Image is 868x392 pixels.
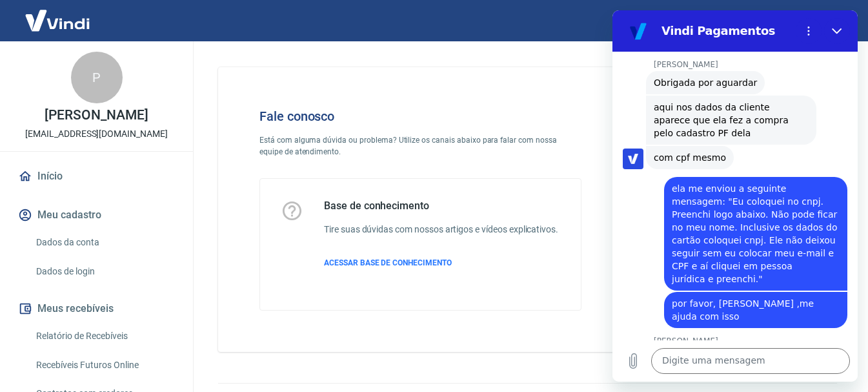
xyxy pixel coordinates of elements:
button: Meu cadastro [15,201,177,229]
div: P [71,52,123,103]
h4: Fale conosco [259,108,581,124]
span: ACESSAR BASE DE CONHECIMENTO [324,258,452,267]
a: ACESSAR BASE DE CONHECIMENTO [324,257,558,269]
a: Dados da conta [31,229,177,256]
p: [PERSON_NAME] [45,108,148,122]
h5: Base de conhecimento [324,200,558,212]
p: Está com alguma dúvida ou problema? Utilize os canais abaixo para falar com nossa equipe de atend... [259,134,581,158]
p: [EMAIL_ADDRESS][DOMAIN_NAME] [25,127,168,141]
a: Dados de login [31,258,177,285]
a: Início [15,162,177,191]
button: Sair [806,9,853,33]
h6: Tire suas dúvidas com nossos artigos e vídeos explicativos. [324,223,558,236]
iframe: Janela de mensagens [612,10,858,382]
button: Meus recebíveis [15,294,177,323]
a: Relatório de Recebíveis [31,323,177,349]
a: Recebíveis Futuros Online [31,352,177,378]
img: Vindi [15,1,99,40]
img: Fale conosco [611,88,807,260]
